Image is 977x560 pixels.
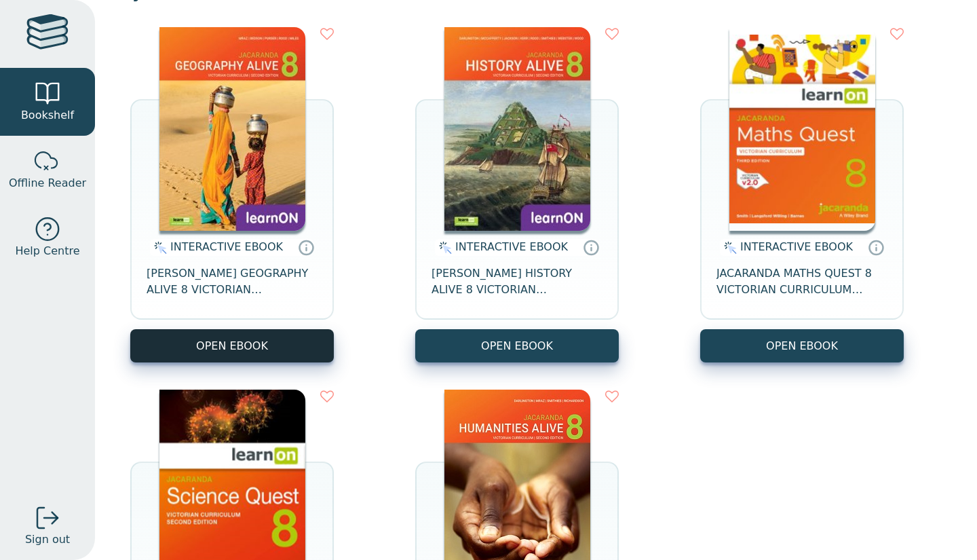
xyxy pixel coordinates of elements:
span: Sign out [25,531,70,548]
span: INTERACTIVE EBOOK [455,240,568,253]
a: Interactive eBooks are accessed online via the publisher’s portal. They contain interactive resou... [298,239,314,255]
img: c004558a-e884-43ec-b87a-da9408141e80.jpg [729,27,875,231]
a: Interactive eBooks are accessed online via the publisher’s portal. They contain interactive resou... [583,239,599,255]
span: [PERSON_NAME] HISTORY ALIVE 8 VICTORIAN CURRICULUM LEARNON EBOOK 2E [432,265,602,298]
img: interactive.svg [435,240,452,256]
button: OPEN EBOOK [130,329,334,362]
span: Help Centre [15,243,79,259]
img: interactive.svg [720,240,737,256]
img: 5407fe0c-7f91-e911-a97e-0272d098c78b.jpg [159,27,305,231]
img: a03a72db-7f91-e911-a97e-0272d098c78b.jpg [444,27,590,231]
span: JACARANDA MATHS QUEST 8 VICTORIAN CURRICULUM LEARNON EBOOK 3E [716,265,887,298]
button: OPEN EBOOK [700,329,904,362]
span: Offline Reader [9,175,86,191]
span: INTERACTIVE EBOOK [740,240,853,253]
img: interactive.svg [150,240,167,256]
span: Bookshelf [21,107,74,124]
button: OPEN EBOOK [415,329,619,362]
span: [PERSON_NAME] GEOGRAPHY ALIVE 8 VICTORIAN CURRICULUM LEARNON EBOOK 2E [147,265,318,298]
span: INTERACTIVE EBOOK [170,240,283,253]
a: Interactive eBooks are accessed online via the publisher’s portal. They contain interactive resou... [868,239,884,255]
